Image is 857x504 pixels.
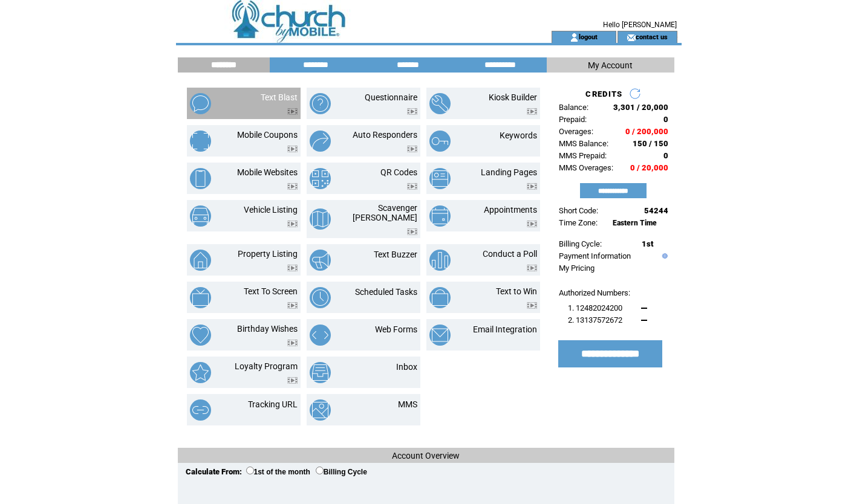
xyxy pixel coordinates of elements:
span: 0 / 200,000 [625,127,668,136]
span: MMS Prepaid: [559,151,607,160]
a: Auto Responders [353,130,417,140]
img: mms.png [310,399,331,421]
img: video.png [527,302,537,309]
a: Appointments [484,205,537,215]
span: MMS Balance: [559,139,608,148]
a: Keywords [500,131,537,140]
a: Tracking URL [248,399,298,409]
a: Email Integration [473,325,537,334]
span: Short Code: [559,206,598,215]
img: keywords.png [429,131,451,152]
span: 1st [642,239,653,248]
img: mobile-coupons.png [190,131,211,152]
span: Account Overview [392,451,460,460]
span: MMS Overages: [559,163,613,172]
img: video.png [407,108,417,115]
span: Eastern Time [613,219,657,227]
img: web-forms.png [310,325,331,346]
span: Balance: [559,103,588,112]
span: 0 / 20,000 [630,163,668,172]
a: Conduct a Poll [483,249,537,259]
span: 54244 [644,206,668,215]
img: scavenger-hunt.png [310,208,331,230]
img: auto-responders.png [310,131,331,152]
span: Hello [PERSON_NAME] [603,21,677,29]
img: contact_us_icon.gif [627,33,636,42]
img: loyalty-program.png [190,362,211,383]
img: birthday-wishes.png [190,325,211,346]
img: video.png [407,228,417,235]
a: Payment Information [559,251,631,260]
img: help.gif [659,253,668,259]
img: mobile-websites.png [190,168,211,189]
span: Calculate From: [186,467,242,476]
span: Authorized Numbers: [559,288,630,297]
input: Billing Cycle [316,467,324,474]
img: text-to-screen.png [190,287,211,308]
span: 1. 12482024200 [568,303,622,312]
span: 0 [663,151,668,160]
a: logout [579,33,598,40]
img: property-listing.png [190,250,211,271]
img: video.png [287,340,298,346]
span: Time Zone: [559,218,598,227]
img: landing-pages.png [429,168,451,189]
a: Inbox [396,362,417,372]
a: MMS [398,399,417,409]
a: My Pricing [559,263,595,273]
a: Text to Win [496,286,537,296]
img: conduct-a-poll.png [429,250,451,271]
img: video.png [287,302,298,309]
img: video.png [407,146,417,152]
label: 1st of the month [246,468,310,476]
img: video.png [527,108,537,115]
img: text-blast.png [190,93,211,114]
img: video.png [287,108,298,115]
label: Billing Cycle [316,468,367,476]
img: scheduled-tasks.png [310,287,331,308]
img: tracking-url.png [190,399,211,421]
img: video.png [407,183,417,190]
a: Mobile Coupons [237,130,298,140]
img: video.png [287,183,298,190]
img: text-to-win.png [429,287,451,308]
a: Web Forms [375,325,417,334]
img: vehicle-listing.png [190,205,211,227]
span: Prepaid: [559,115,587,124]
img: video.png [287,146,298,152]
a: Loyalty Program [235,361,298,371]
span: Overages: [559,127,593,136]
img: video.png [287,221,298,227]
a: Scavenger [PERSON_NAME] [353,203,417,222]
a: contact us [636,33,668,40]
a: Questionnaire [365,92,417,102]
a: Text To Screen [244,286,298,296]
img: video.png [527,265,537,271]
span: 2. 13137572672 [568,315,622,325]
span: 0 [663,115,668,124]
img: email-integration.png [429,325,451,346]
a: Text Buzzer [374,250,417,259]
a: QR Codes [380,167,417,177]
a: Landing Pages [481,167,537,177]
span: CREDITS [585,89,622,99]
a: Mobile Websites [237,167,298,177]
img: account_icon.gif [570,33,579,42]
img: video.png [527,183,537,190]
a: Text Blast [261,92,298,102]
img: qr-codes.png [310,168,331,189]
a: Kiosk Builder [489,92,537,102]
a: Birthday Wishes [237,324,298,334]
img: inbox.png [310,362,331,383]
span: 3,301 / 20,000 [613,103,668,112]
input: 1st of the month [246,467,254,474]
img: video.png [527,221,537,227]
img: video.png [287,377,298,384]
img: video.png [287,265,298,271]
img: text-buzzer.png [310,250,331,271]
span: 150 / 150 [633,139,668,148]
img: kiosk-builder.png [429,93,451,114]
img: appointments.png [429,205,451,227]
a: Property Listing [238,249,298,259]
span: Billing Cycle: [559,239,602,248]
